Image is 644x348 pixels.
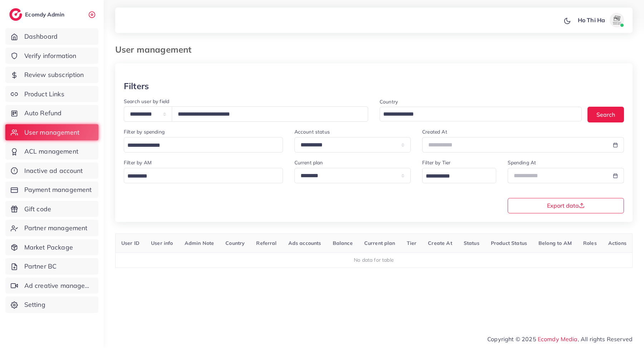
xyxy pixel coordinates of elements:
[288,240,321,246] span: Ads accounts
[5,239,98,256] a: Market Package
[538,240,572,246] span: Belong to AM
[538,335,578,343] a: Ecomdy Media
[125,140,274,151] input: Search for option
[508,198,624,213] button: Export data
[5,86,98,102] a: Product Links
[185,240,214,246] span: Admin Note
[5,277,98,294] a: Ad creative management
[5,143,98,160] a: ACL management
[124,98,169,105] label: Search user by field
[24,51,77,61] span: Verify information
[24,243,73,252] span: Market Package
[5,258,98,275] a: Partner BC
[364,240,395,246] span: Current plan
[24,300,45,309] span: Setting
[5,201,98,217] a: Gift code
[24,70,84,79] span: Review subscription
[333,240,353,246] span: Balance
[491,240,527,246] span: Product Status
[115,44,197,55] h3: User management
[5,220,98,236] a: Partner management
[574,13,627,27] a: Ho Thi Haavatar
[407,240,417,246] span: Tier
[428,240,452,246] span: Create At
[125,171,274,182] input: Search for option
[5,163,98,179] a: Inactive ad account
[5,67,98,83] a: Review subscription
[422,128,447,135] label: Created At
[380,98,398,105] label: Country
[5,124,98,141] a: User management
[124,128,165,135] label: Filter by spending
[24,185,92,194] span: Payment management
[5,182,98,198] a: Payment management
[24,147,78,156] span: ACL management
[151,240,173,246] span: User info
[24,32,58,41] span: Dashboard
[124,159,152,166] label: Filter by AM
[25,11,66,18] h2: Ecomdy Admin
[5,28,98,45] a: Dashboard
[24,90,64,99] span: Product Links
[578,16,605,24] p: Ho Thi Ha
[294,128,330,135] label: Account status
[24,166,83,175] span: Inactive ad account
[583,240,597,246] span: Roles
[587,107,624,122] button: Search
[124,168,283,183] div: Search for option
[5,105,98,121] a: Auto Refund
[9,8,66,21] a: logoEcomdy Admin
[422,168,496,183] div: Search for option
[119,256,629,264] div: No data for table
[5,48,98,64] a: Verify information
[24,262,57,271] span: Partner BC
[24,281,93,290] span: Ad creative management
[487,335,633,343] span: Copyright © 2025
[578,335,633,343] span: , All rights Reserved
[9,8,22,21] img: logo
[381,109,572,120] input: Search for option
[294,159,323,166] label: Current plan
[24,204,51,214] span: Gift code
[24,128,79,137] span: User management
[5,296,98,313] a: Setting
[508,159,536,166] label: Spending At
[464,240,479,246] span: Status
[380,107,582,121] div: Search for option
[24,223,88,233] span: Partner management
[423,171,487,182] input: Search for option
[24,108,62,118] span: Auto Refund
[256,240,277,246] span: Referral
[124,81,149,91] h3: Filters
[124,137,283,153] div: Search for option
[547,203,585,208] span: Export data
[422,159,450,166] label: Filter by Tier
[121,240,140,246] span: User ID
[225,240,245,246] span: Country
[608,240,626,246] span: Actions
[610,13,624,27] img: avatar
